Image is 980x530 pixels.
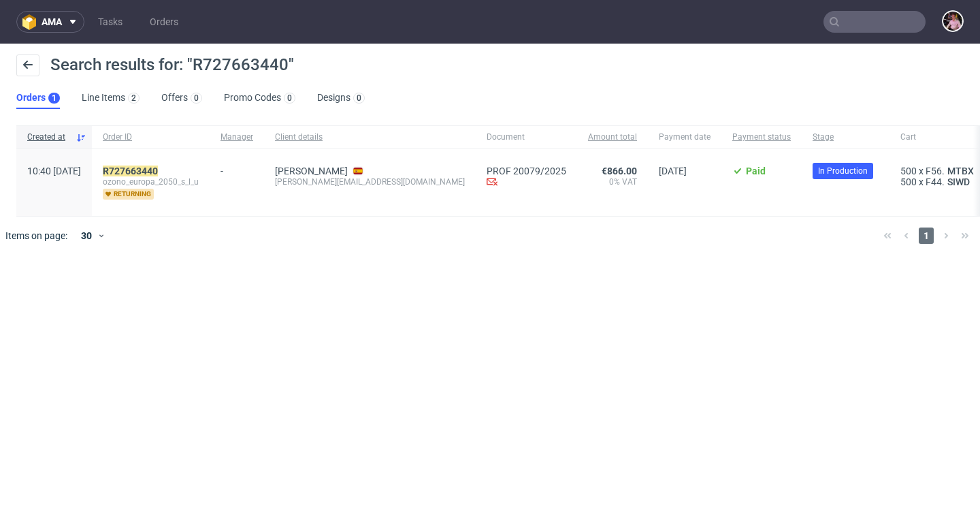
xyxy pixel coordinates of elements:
[275,166,348,176] a: [PERSON_NAME]
[900,166,917,176] span: 500
[220,160,253,176] div: -
[900,131,977,143] span: Cart
[103,166,161,176] a: R727663440
[919,228,934,244] span: 1
[813,131,879,143] span: Stage
[287,93,292,103] div: 0
[16,87,60,109] a: Orders1
[103,189,154,200] span: returning
[103,131,199,143] span: Order ID
[73,226,97,245] div: 30
[900,176,917,187] span: 500
[27,166,81,176] span: 10:40 [DATE]
[224,87,295,109] a: Promo Codes0
[926,166,945,176] span: F56.
[945,176,973,187] a: SIWD
[16,11,84,33] button: ama
[275,176,465,187] div: [PERSON_NAME][EMAIL_ADDRESS][DOMAIN_NAME]
[82,87,140,109] a: Line Items2
[659,166,687,176] span: [DATE]
[52,93,56,103] div: 1
[161,87,202,109] a: Offers0
[317,87,365,109] a: Designs0
[103,176,199,187] span: ozono_europa_2050_s_l_u
[818,165,868,177] span: In Production
[50,55,294,74] span: Search results for: "R727663440"
[103,166,158,176] mark: R727663440
[926,176,945,187] span: F44.
[602,166,637,176] span: €866.00
[142,11,186,33] a: Orders
[900,166,977,176] div: x
[27,131,70,143] span: Created at
[275,131,465,143] span: Client details
[487,131,566,143] span: Document
[659,131,710,143] span: Payment date
[220,131,253,143] span: Manager
[588,176,637,187] span: 0% VAT
[194,93,199,103] div: 0
[90,11,131,33] a: Tasks
[42,17,62,27] span: ama
[588,131,637,143] span: Amount total
[943,12,962,31] img: Aleks Ziemkowski
[131,93,136,103] div: 2
[900,176,977,187] div: x
[487,166,566,176] a: PROF 20079/2025
[5,229,67,243] span: Items on page:
[732,131,791,143] span: Payment status
[357,93,361,103] div: 0
[22,14,42,30] img: logo
[746,166,766,176] span: Paid
[945,166,977,176] a: MTBX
